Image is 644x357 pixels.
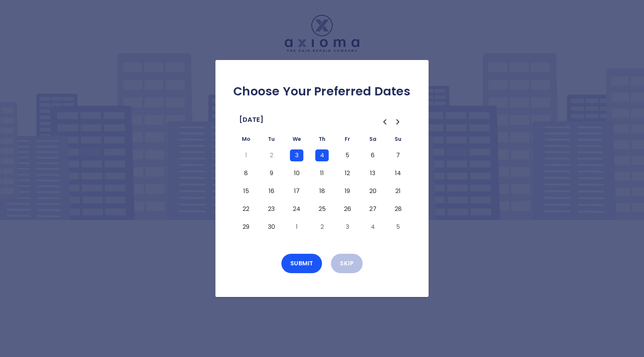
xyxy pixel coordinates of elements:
button: Saturday, September 6th, 2025 [366,149,379,161]
button: Thursday, October 2nd, 2025 [315,221,329,233]
button: Submit [281,254,322,273]
button: Saturday, September 27th, 2025 [366,203,379,215]
th: Friday [335,135,360,146]
th: Monday [233,135,259,146]
button: Tuesday, September 9th, 2025 [265,167,278,179]
button: Sunday, September 14th, 2025 [391,167,405,179]
button: Wednesday, September 17th, 2025 [290,185,303,197]
th: Wednesday [284,135,309,146]
table: September 2025 [233,135,411,236]
img: Logo [285,15,359,52]
button: Wednesday, September 24th, 2025 [290,203,303,215]
button: Sunday, September 21st, 2025 [391,185,405,197]
button: Thursday, September 4th, 2025, selected [315,149,329,161]
button: Tuesday, September 16th, 2025 [265,185,278,197]
span: [DATE] [239,114,263,126]
th: Sunday [385,135,411,146]
h2: Choose Your Preferred Dates [227,84,417,99]
button: Sunday, October 5th, 2025 [391,221,405,233]
th: Tuesday [259,135,284,146]
button: Skip [331,254,363,273]
button: Sunday, September 28th, 2025 [391,203,405,215]
button: Go to the Next Month [391,115,405,129]
button: Thursday, September 18th, 2025 [315,185,329,197]
button: Monday, September 22nd, 2025 [239,203,253,215]
button: Tuesday, September 2nd, 2025 [265,149,278,161]
button: Wednesday, September 3rd, 2025, selected [290,149,303,161]
button: Monday, September 15th, 2025 [239,185,253,197]
th: Saturday [360,135,385,146]
button: Friday, September 12th, 2025 [341,167,354,179]
button: Tuesday, September 30th, 2025 [265,221,278,233]
button: Wednesday, October 1st, 2025 [290,221,303,233]
button: Saturday, October 4th, 2025 [366,221,379,233]
button: Monday, September 8th, 2025 [239,167,253,179]
button: Friday, September 19th, 2025 [341,185,354,197]
button: Go to the Previous Month [378,115,391,129]
button: Monday, September 1st, 2025 [239,149,253,161]
button: Saturday, September 20th, 2025 [366,185,379,197]
button: Saturday, September 13th, 2025 [366,167,379,179]
button: Tuesday, September 23rd, 2025 [265,203,278,215]
button: Thursday, September 11th, 2025 [315,167,329,179]
button: Wednesday, September 10th, 2025 [290,167,303,179]
button: Sunday, September 7th, 2025 [391,149,405,161]
button: Monday, September 29th, 2025 [239,221,253,233]
th: Thursday [309,135,335,146]
button: Thursday, September 25th, 2025 [315,203,329,215]
button: Friday, September 5th, 2025 [341,149,354,161]
button: Friday, October 3rd, 2025 [341,221,354,233]
button: Friday, September 26th, 2025 [341,203,354,215]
